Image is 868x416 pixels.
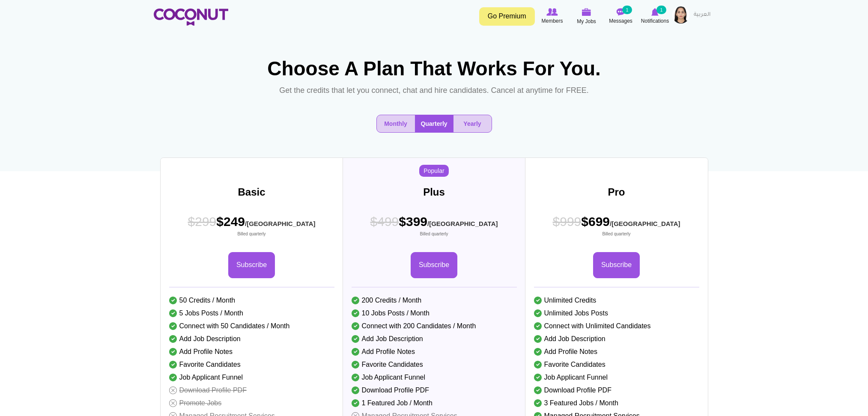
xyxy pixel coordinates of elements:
[553,213,680,237] span: $699
[352,345,517,358] li: Add Profile Notes
[534,358,699,371] li: Favorite Candidates
[169,307,334,320] li: 5 Jobs Posts / Month
[534,320,699,333] li: Connect with Unlimited Candidates
[577,17,596,26] span: My Jobs
[570,6,604,27] a: My Jobs My Jobs
[651,8,659,16] img: Notifications
[161,187,343,198] h3: Basic
[534,397,699,410] li: 3 Featured Jobs / Month
[638,6,672,26] a: Notifications Notifications 1
[188,231,316,237] small: Billed quarterly
[169,358,334,371] li: Favorite Candidates
[154,9,228,26] img: Home
[546,8,558,16] img: Browse Members
[169,397,334,410] li: Promote Jobs
[479,7,535,26] a: Go Premium
[534,307,699,320] li: Unlimited Jobs Posts
[169,384,334,397] li: Download Profile PDF
[453,115,492,132] button: Yearly
[593,252,640,278] a: Subscribe
[534,294,699,307] li: Unlimited Credits
[276,84,592,98] p: Get the credits that let you connect, chat and hire candidates. Cancel at anytime for FREE.
[352,333,517,345] li: Add Job Description
[377,115,415,132] button: Monthly
[352,358,517,371] li: Favorite Candidates
[352,371,517,384] li: Job Applicant Funnel
[415,115,453,132] button: Quarterly
[169,371,334,384] li: Job Applicant Funnel
[641,17,669,25] span: Notifications
[534,345,699,358] li: Add Profile Notes
[553,231,680,237] small: Billed quarterly
[622,6,632,14] small: 1
[352,384,517,397] li: Download Profile PDF
[604,6,638,26] a: Messages Messages 1
[188,213,316,237] span: $249
[352,294,517,307] li: 200 Credits / Month
[534,333,699,345] li: Add Job Description
[352,320,517,333] li: Connect with 200 Candidates / Month
[610,220,680,227] sub: /[GEOGRAPHIC_DATA]
[370,231,498,237] small: Billed quarterly
[553,214,582,229] span: $999
[582,8,591,16] img: My Jobs
[245,220,315,227] sub: /[GEOGRAPHIC_DATA]
[525,187,708,198] h3: Pro
[169,294,334,307] li: 50 Credits / Month
[169,345,334,358] li: Add Profile Notes
[689,6,715,24] a: العربية
[535,6,570,26] a: Browse Members Members
[370,214,399,229] span: $499
[656,6,666,14] small: 1
[352,397,517,410] li: 1 Featured Job / Month
[617,8,625,16] img: Messages
[609,17,632,25] span: Messages
[427,220,498,227] sub: /[GEOGRAPHIC_DATA]
[370,213,498,237] span: $399
[263,58,606,80] h1: Choose A Plan That Works For You.
[228,252,275,278] a: Subscribe
[169,320,334,333] li: Connect with 50 Candidates / Month
[352,307,517,320] li: 10 Jobs Posts / Month
[188,214,217,229] span: $299
[534,384,699,397] li: Download Profile PDF
[541,17,563,25] span: Members
[343,187,525,198] h3: Plus
[169,333,334,345] li: Add Job Description
[534,371,699,384] li: Job Applicant Funnel
[419,165,448,177] span: Popular
[411,252,457,278] a: Subscribe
